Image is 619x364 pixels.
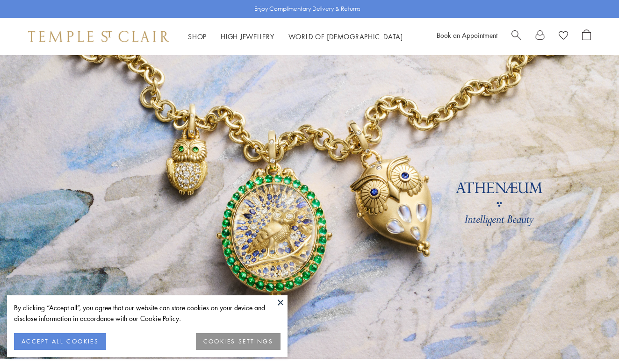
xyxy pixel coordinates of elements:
[28,31,169,42] img: Temple St. Clair
[196,333,281,350] button: COOKIES SETTINGS
[559,29,568,43] a: View Wishlist
[582,29,591,43] a: Open Shopping Bag
[572,320,610,355] iframe: Gorgias live chat messenger
[14,333,106,350] button: ACCEPT ALL COOKIES
[221,32,274,41] a: High JewelleryHigh Jewellery
[437,30,497,40] a: Book an Appointment
[288,32,403,41] a: World of [DEMOGRAPHIC_DATA]World of [DEMOGRAPHIC_DATA]
[254,4,360,14] p: Enjoy Complimentary Delivery & Returns
[14,302,281,324] div: By clicking “Accept all”, you agree that our website can store cookies on your device and disclos...
[188,31,403,43] nav: Main navigation
[511,29,521,43] a: Search
[188,32,207,41] a: ShopShop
